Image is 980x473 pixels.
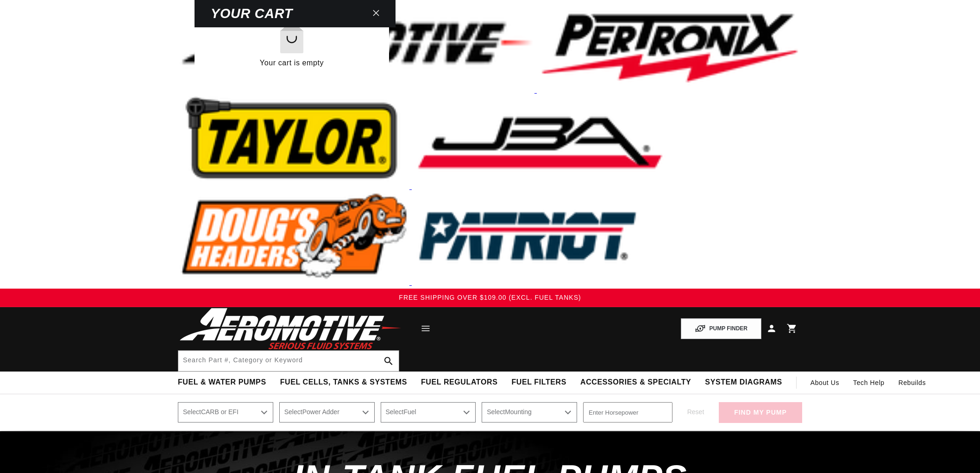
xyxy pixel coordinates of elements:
span: Fuel Filters [511,378,566,387]
summary: Accessories & Specialty [573,372,698,393]
span: System Diagrams [705,378,782,387]
select: CARB or EFI [178,402,273,423]
summary: Rebuilds [892,372,933,394]
span: Accessories & Specialty [580,378,691,387]
summary: Menu [415,322,436,334]
input: Search by Part Number, Category or Keyword [178,351,399,371]
select: Power Adder [279,402,375,423]
button: search button [378,351,399,371]
select: Fuel [381,402,476,423]
span: Fuel & Water Pumps [178,378,266,387]
summary: Fuel Regulators [414,372,504,393]
select: Mounting [482,402,577,423]
input: Enter Horsepower [583,402,672,423]
h2: Your cart [201,8,293,19]
img: Aeromotive [175,307,406,350]
span: Rebuilds [898,378,926,388]
span: About Us [810,379,839,386]
span: FREE SHIPPING OVER $109.00 (EXCL. FUEL TANKS) [399,294,581,301]
span: Tech Help [853,378,885,388]
h2: Your cart is empty [201,57,382,69]
summary: Fuel Filters [504,372,573,393]
summary: System Diagrams [698,372,789,393]
a: About Us [804,372,846,394]
span: Fuel Regulators [421,378,497,387]
summary: Fuel & Water Pumps [171,372,273,393]
summary: Fuel Cells, Tanks & Systems [273,372,414,393]
summary: Tech Help [846,372,892,394]
button: PUMP FINDER [681,318,761,339]
span: Fuel Cells, Tanks & Systems [280,378,407,387]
